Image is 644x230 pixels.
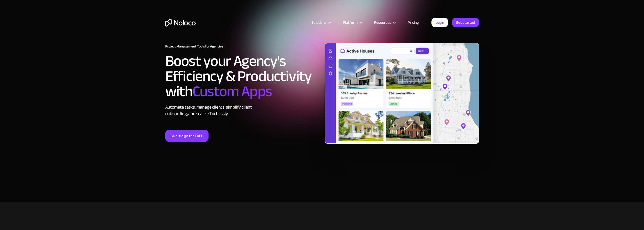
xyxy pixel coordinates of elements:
[337,19,368,26] div: Platform
[452,18,479,27] a: Get started
[374,19,391,26] div: Resources
[431,18,448,27] a: Login
[165,104,320,117] div: Automate tasks, manage clients, simplify client onboarding, and scale effortlessly.
[401,19,425,26] a: Pricing
[368,19,401,26] div: Resources
[165,19,196,27] a: home
[193,77,272,106] span: Custom Apps
[311,19,326,26] div: Solutions
[165,130,209,142] a: Give it a go for FREE
[305,19,337,26] div: Solutions
[165,54,320,99] h2: Boost your Agency's Efficiency & Productivity with
[343,19,358,26] div: Platform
